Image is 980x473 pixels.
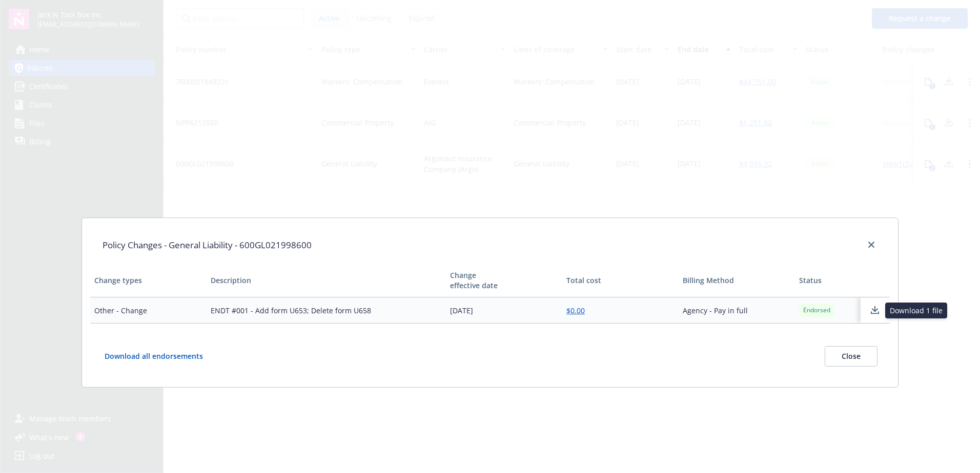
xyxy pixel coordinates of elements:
[795,264,861,297] th: Status
[207,297,446,324] td: ENDT #001 - Add form U653; Delete form U658
[865,239,877,251] a: close
[450,281,558,291] div: effective date
[566,306,585,315] a: $0.00
[803,306,830,315] span: Endorsed
[90,297,207,324] td: Other - Change
[679,297,795,324] td: Agency - Pay in full
[562,264,679,297] th: Total cost
[207,264,446,297] th: Description
[103,346,219,367] button: Download all endorsements
[885,303,947,318] div: Download 1 file
[90,264,207,297] th: Change types
[103,239,312,252] h1: Policy Changes - General Liability - 600GL021998600
[446,297,562,324] td: [DATE]
[679,264,795,297] th: Billing Method
[446,264,562,297] th: Change
[825,346,877,367] button: Close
